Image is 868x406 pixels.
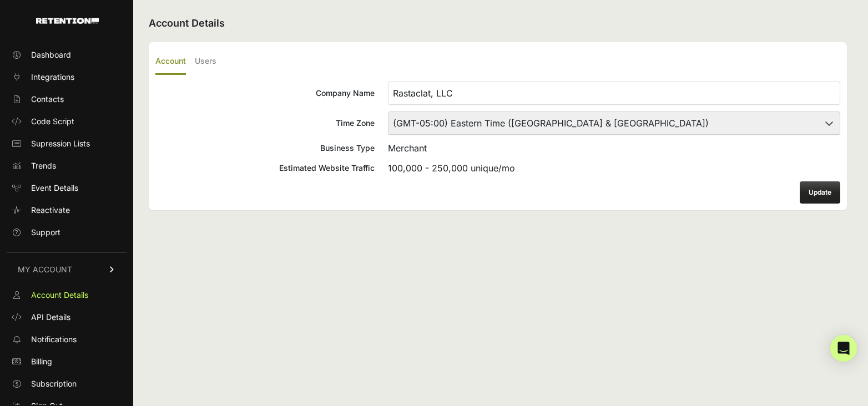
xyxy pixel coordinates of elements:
a: Subscription [7,375,127,393]
a: Account Details [7,286,127,304]
span: Notifications [31,334,77,345]
span: Dashboard [31,49,71,60]
a: Code Script [7,113,127,130]
span: Billing [31,356,52,367]
span: Support [31,227,60,238]
div: Company Name [155,88,375,99]
div: Open Intercom Messenger [830,335,857,362]
input: Company Name [388,82,840,105]
a: Support [7,224,127,241]
div: Business Type [155,143,375,154]
span: Event Details [31,182,78,194]
button: Update [800,181,840,204]
div: 100,000 - 250,000 unique/mo [388,161,840,175]
span: Trends [31,160,56,171]
a: Billing [7,353,127,371]
a: Reactivate [7,201,127,219]
a: Trends [7,157,127,175]
span: Reactivate [31,205,70,216]
h2: Account Details [149,16,847,31]
label: Account [155,49,186,75]
span: Supression Lists [31,138,90,149]
div: Merchant [388,141,840,155]
a: Event Details [7,179,127,197]
a: MY ACCOUNT [7,252,127,286]
div: Time Zone [155,118,375,129]
select: Time Zone [388,111,840,135]
a: API Details [7,308,127,326]
label: Users [195,49,216,75]
a: Notifications [7,331,127,348]
span: Account Details [31,290,88,301]
span: Subscription [31,378,77,389]
span: Code Script [31,116,74,127]
span: Integrations [31,72,74,83]
span: API Details [31,312,70,323]
div: Estimated Website Traffic [155,163,375,174]
a: Dashboard [7,46,127,64]
span: MY ACCOUNT [18,264,72,275]
span: Contacts [31,94,64,105]
a: Integrations [7,68,127,86]
img: Retention.com [36,18,99,24]
a: Contacts [7,90,127,108]
a: Supression Lists [7,135,127,153]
